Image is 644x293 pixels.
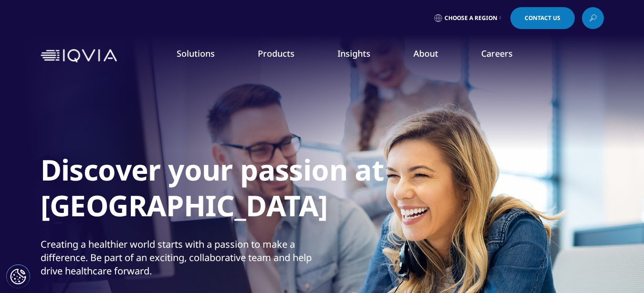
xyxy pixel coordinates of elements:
[481,48,513,59] a: Careers
[41,49,117,63] img: IQVIA Healthcare Information Technology and Pharma Clinical Research Company
[413,48,438,59] a: About
[41,238,320,278] div: Creating a healthier world starts with a passion to make a difference. Be part of an exciting, co...
[258,48,295,59] a: Products
[41,152,399,229] h1: Discover your passion at [GEOGRAPHIC_DATA]
[525,15,560,21] span: Contact Us
[6,264,30,288] button: Cookies Settings
[121,33,604,78] nav: Primary
[338,48,370,59] a: Insights
[177,48,215,59] a: Solutions
[444,14,497,22] span: Choose a Region
[510,7,575,29] a: Contact Us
